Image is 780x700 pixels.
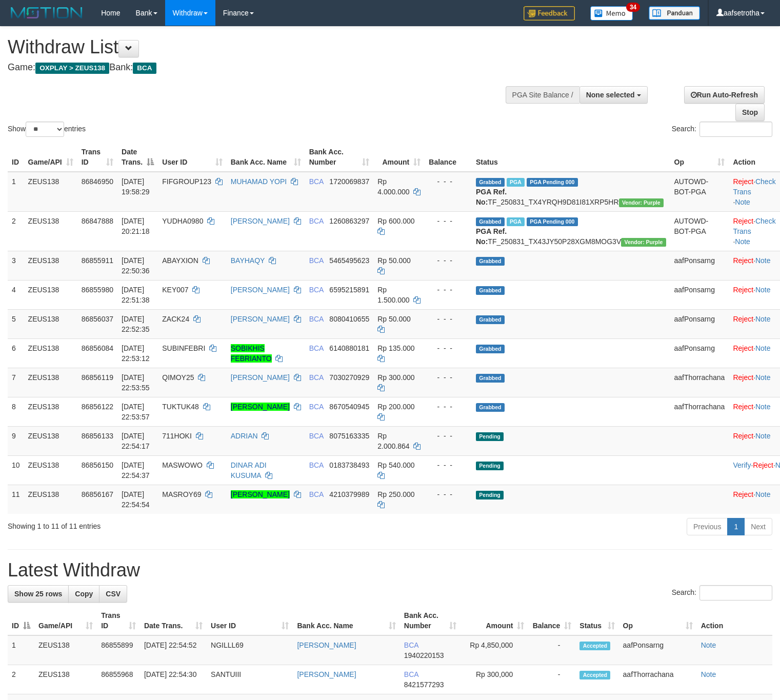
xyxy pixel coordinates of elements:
span: Rp 200.000 [377,403,414,411]
td: ZEUS138 [24,172,77,212]
a: Show 25 rows [8,585,69,603]
span: [DATE] 22:54:54 [122,490,150,509]
label: Search: [672,122,772,137]
span: BCA [309,217,324,225]
span: BCA [309,373,324,382]
a: Reject [733,286,753,294]
span: Copy 0183738493 to clipboard [329,461,369,469]
span: ZACK24 [162,315,189,323]
td: 86855968 [97,665,140,694]
td: [DATE] 22:54:52 [140,635,207,665]
span: Rp 50.000 [377,315,411,323]
span: 711HOKI [162,432,192,440]
td: 1 [8,635,34,665]
span: Rp 135.000 [377,344,414,352]
span: Grabbed [476,315,505,324]
td: aafPonsarng [619,635,697,665]
a: [PERSON_NAME] [231,217,290,225]
th: Balance [425,143,472,172]
span: Rp 540.000 [377,461,414,469]
td: SANTUIII [207,665,293,694]
th: Status [472,143,670,172]
th: Date Trans.: activate to sort column ascending [140,606,207,635]
th: Date Trans.: activate to sort column descending [117,143,158,172]
td: ZEUS138 [24,368,77,397]
a: Note [755,315,771,323]
span: Marked by aafnoeunsreypich [507,178,525,187]
span: BCA [309,432,324,440]
td: 4 [8,280,24,309]
img: Button%20Memo.svg [590,6,633,21]
td: 5 [8,309,24,338]
th: Bank Acc. Number: activate to sort column ascending [305,143,374,172]
span: Rp 4.000.000 [377,177,409,196]
img: Feedback.jpg [524,6,575,21]
span: 86856037 [82,315,113,323]
span: 86855980 [82,286,113,294]
span: Grabbed [476,374,505,383]
div: - - - [429,489,468,499]
span: Grabbed [476,286,505,295]
a: MUHAMAD YOPI [231,177,287,186]
td: - [528,635,575,665]
a: Note [755,344,771,352]
div: - - - [429,285,468,295]
img: MOTION_logo.png [8,5,86,21]
td: 10 [8,455,24,485]
span: BCA [309,461,324,469]
td: AUTOWD-BOT-PGA [670,172,729,212]
span: KEY007 [162,286,188,294]
a: ADRIAN [231,432,258,440]
th: ID: activate to sort column descending [8,606,34,635]
a: Verify [733,461,751,469]
span: 86856167 [82,490,113,498]
a: Reject [733,490,753,498]
span: 86856122 [82,403,113,411]
span: Vendor URL: https://trx4.1velocity.biz [619,198,664,207]
span: TUKTUK48 [162,403,199,411]
a: Stop [735,104,765,121]
span: 86856133 [82,432,113,440]
a: Copy [68,585,99,603]
span: 86856084 [82,344,113,352]
a: DINAR ADI KUSUMA [231,461,267,479]
div: - - - [429,372,468,383]
th: Bank Acc. Name: activate to sort column ascending [227,143,305,172]
span: Rp 600.000 [377,217,414,225]
a: Reject [733,403,753,411]
span: OXPLAY > ZEUS138 [35,63,109,74]
span: BCA [309,344,324,352]
span: Copy 1940220153 to clipboard [404,651,444,659]
span: Copy 8080410655 to clipboard [329,315,369,323]
span: [DATE] 19:58:29 [122,177,150,196]
a: Reject [733,256,753,265]
th: User ID: activate to sort column ascending [207,606,293,635]
span: Show 25 rows [14,590,62,598]
td: ZEUS138 [34,665,97,694]
td: 3 [8,251,24,280]
label: Show entries [8,122,86,137]
td: TF_250831_TX4YRQH9D81I81XRP5HR [472,172,670,212]
span: BCA [309,177,324,186]
span: Pending [476,491,504,499]
b: PGA Ref. No: [476,227,507,246]
a: Reject [733,432,753,440]
div: Showing 1 to 11 of 11 entries [8,517,317,531]
th: Op: activate to sort column ascending [670,143,729,172]
td: TF_250831_TX43JY50P28XGM8MOG3V [472,211,670,251]
span: Copy 8670540945 to clipboard [329,403,369,411]
td: ZEUS138 [24,280,77,309]
td: ZEUS138 [24,211,77,251]
span: [DATE] 22:54:37 [122,461,150,479]
td: Rp 300,000 [461,665,529,694]
b: PGA Ref. No: [476,188,507,206]
td: 9 [8,426,24,455]
span: BCA [133,63,156,74]
td: NGILLL69 [207,635,293,665]
span: [DATE] 20:21:18 [122,217,150,235]
a: [PERSON_NAME] [231,373,290,382]
th: Balance: activate to sort column ascending [528,606,575,635]
img: panduan.png [649,6,700,20]
span: Grabbed [476,257,505,266]
a: Run Auto-Refresh [684,86,765,104]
